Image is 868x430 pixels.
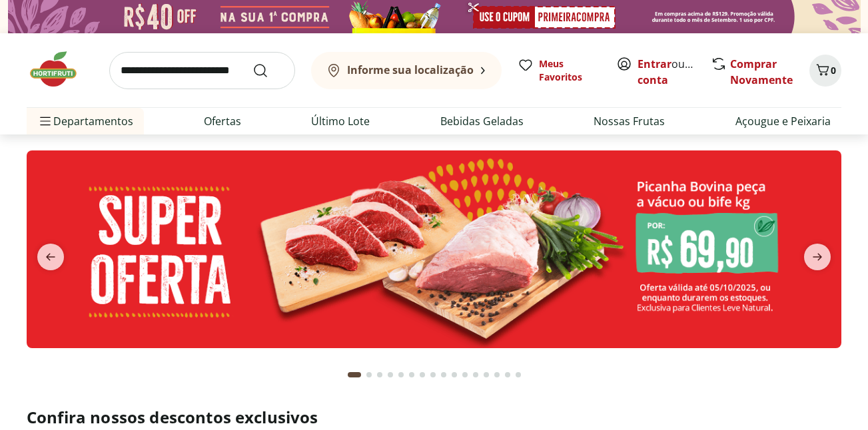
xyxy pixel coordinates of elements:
a: Nossas Frutas [594,113,665,129]
button: Submit Search [252,63,284,79]
button: Go to page 4 from fs-carousel [385,359,396,391]
button: Go to page 8 from fs-carousel [428,359,438,391]
button: Go to page 12 from fs-carousel [470,359,481,391]
button: next [793,244,841,270]
button: Go to page 6 from fs-carousel [406,359,417,391]
button: Go to page 15 from fs-carousel [502,359,513,391]
button: Menu [37,105,53,137]
button: Go to page 2 from fs-carousel [364,359,374,391]
img: Hortifruti [27,49,93,89]
button: Go to page 10 from fs-carousel [449,359,460,391]
button: Go to page 13 from fs-carousel [481,359,492,391]
a: Ofertas [204,113,241,129]
a: Açougue e Peixaria [735,113,831,129]
button: Go to page 9 from fs-carousel [438,359,449,391]
h2: Confira nossos descontos exclusivos [27,407,841,428]
span: Departamentos [37,105,133,137]
a: Bebidas Geladas [440,113,524,129]
button: Informe sua localização [311,52,502,89]
button: Go to page 14 from fs-carousel [492,359,502,391]
button: Go to page 11 from fs-carousel [460,359,470,391]
button: previous [27,244,75,270]
a: Último Lote [311,113,370,129]
img: super oferta [27,150,841,347]
button: Go to page 3 from fs-carousel [374,359,385,391]
button: Current page from fs-carousel [345,359,364,391]
span: Meus Favoritos [539,57,600,84]
a: Meus Favoritos [518,57,600,84]
button: Go to page 5 from fs-carousel [396,359,406,391]
button: Carrinho [809,55,841,87]
button: Go to page 16 from fs-carousel [513,359,524,391]
span: 0 [831,64,836,77]
a: Criar conta [638,57,711,87]
span: ou [638,56,697,88]
a: Entrar [638,57,671,71]
input: search [109,52,295,89]
button: Go to page 7 from fs-carousel [417,359,428,391]
b: Informe sua localização [347,63,474,77]
a: Comprar Novamente [730,57,793,87]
